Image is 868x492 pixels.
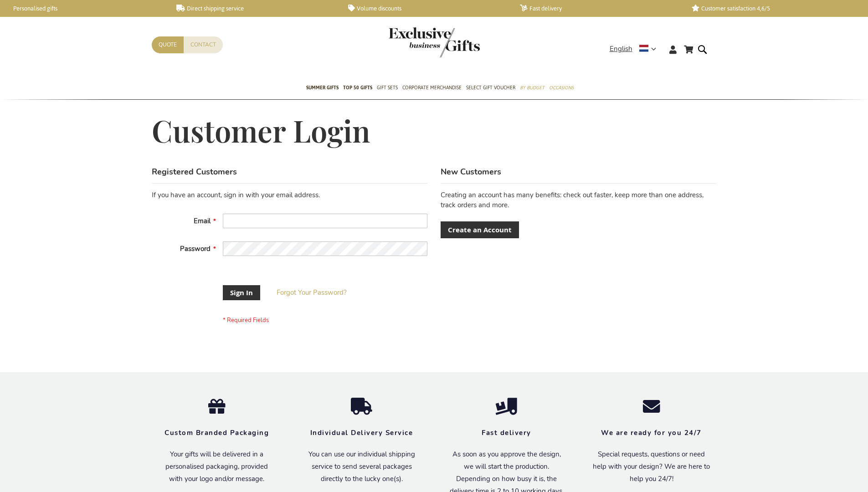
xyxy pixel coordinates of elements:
[377,77,398,100] a: Gift Sets
[152,166,237,177] strong: Registered Customers
[520,77,544,100] a: By Budget
[152,190,427,200] div: If you have an account, sign in with your email address.
[466,83,515,92] span: Select Gift Voucher
[306,77,339,100] a: Summer Gifts
[601,428,702,437] strong: We are ready for you 24/7
[5,5,162,12] a: Personalised gifts
[303,448,421,485] p: You can use our individual shipping service to send several packages directly to the lucky one(s).
[520,83,544,92] span: By Budget
[402,77,462,100] a: Corporate Merchandise
[310,428,413,437] strong: Individual Delivery Service
[441,166,501,177] strong: New Customers
[223,285,260,300] button: Sign In
[389,27,480,57] img: Exclusive Business gifts logo
[223,214,427,228] input: Email
[343,83,372,92] span: TOP 50 Gifts
[343,77,372,100] a: TOP 50 Gifts
[610,44,632,54] span: English
[306,83,339,92] span: Summer Gifts
[277,288,347,297] span: Forgot Your Password?
[180,244,211,253] span: Password
[152,36,184,53] a: Quote
[593,448,710,485] p: Special requests, questions or need help with your design? We are here to help you 24/7!
[402,83,462,92] span: Corporate Merchandise
[194,216,211,225] span: Email
[389,27,434,57] a: store logo
[152,111,370,150] span: Customer Login
[520,5,677,12] a: Fast delivery
[184,36,223,53] a: Contact
[466,77,515,100] a: Select Gift Voucher
[377,83,398,92] span: Gift Sets
[448,225,512,235] span: Create an Account
[549,83,574,92] span: Occasions
[164,428,269,437] strong: Custom Branded Packaging
[277,288,347,297] a: Forgot Your Password?
[176,5,334,12] a: Direct shipping service
[549,77,574,100] a: Occasions
[348,5,505,12] a: Volume discounts
[441,190,716,210] p: Creating an account has many benefits: check out faster, keep more than one address, track orders...
[692,5,849,12] a: Customer satisfaction 4,6/5
[158,448,276,485] p: Your gifts will be delivered in a personalised packaging, provided with your logo and/or message.
[441,221,519,238] a: Create an Account
[482,428,531,437] strong: Fast delivery
[230,288,253,297] span: Sign In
